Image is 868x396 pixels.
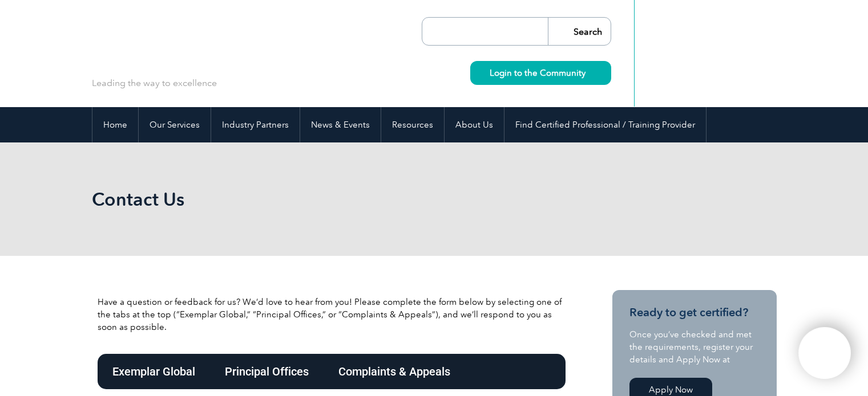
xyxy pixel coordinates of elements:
img: svg+xml;nitro-empty-id=MzU3OjIyMw==-1;base64,PHN2ZyB2aWV3Qm94PSIwIDAgMTEgMTEiIHdpZHRoPSIxMSIgaGVp... [586,70,592,76]
a: About Us [445,107,504,142]
input: Search [548,18,611,45]
p: Once you’ve checked and met the requirements, register your details and Apply Now at [629,328,760,366]
p: Have a question or feedback for us? We’d love to hear from you! Please complete the form below by... [98,296,566,333]
a: Industry Partners [211,107,300,142]
h3: Ready to get certified? [629,305,760,320]
a: Home [92,107,138,142]
a: Login to the Community [470,61,611,85]
div: Exemplar Global [98,354,210,389]
a: Resources [381,107,444,142]
div: Principal Offices [210,354,324,389]
p: Leading the way to excellence [92,77,217,89]
img: svg+xml;nitro-empty-id=MTE3MToxMTY=-1;base64,PHN2ZyB2aWV3Qm94PSIwIDAgNDAwIDQwMCIgd2lkdGg9IjQwMCIg... [810,339,839,368]
a: News & Events [300,107,381,142]
a: Our Services [139,107,211,142]
h1: Contact Us [92,188,530,210]
div: Complaints & Appeals [324,354,465,389]
a: Find Certified Professional / Training Provider [504,107,706,142]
